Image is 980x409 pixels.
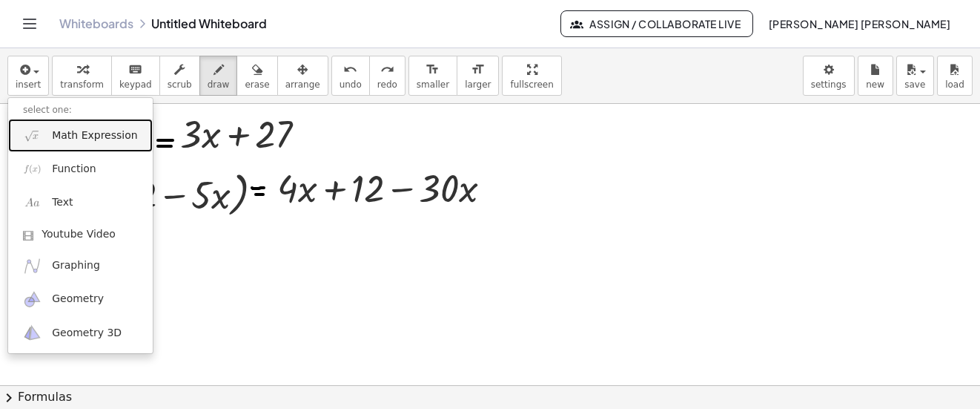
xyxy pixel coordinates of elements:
[8,220,153,249] a: Youtube Video
[768,17,950,30] span: [PERSON_NAME] [PERSON_NAME]
[277,56,328,96] button: arrange
[331,56,370,96] button: undoundo
[8,102,153,119] li: select one:
[803,56,855,96] button: settings
[199,56,238,96] button: draw
[23,160,42,178] img: f_x.png
[8,283,153,316] a: Geometry
[16,79,41,90] span: insert
[236,56,277,96] button: erase
[42,227,116,242] span: Youtube Video
[945,79,964,90] span: load
[60,79,104,90] span: transform
[380,61,394,79] i: redo
[159,56,200,96] button: scrub
[340,79,362,90] span: undo
[408,56,457,96] button: format_sizesmaller
[457,56,499,96] button: format_sizelarger
[8,186,153,220] a: Text
[369,56,405,96] button: redoredo
[52,195,73,210] span: Text
[8,152,153,186] a: Function
[23,126,42,145] img: sqrt_x.png
[377,79,397,90] span: redo
[168,79,192,90] span: scrub
[573,17,741,30] span: Assign / Collaborate Live
[52,128,137,143] span: Math Expression
[59,16,133,31] a: Whiteboards
[52,326,122,341] span: Geometry 3D
[52,292,104,307] span: Geometry
[128,61,142,79] i: keyboard
[8,316,153,350] a: Geometry 3D
[52,56,112,96] button: transform
[18,12,42,36] button: Toggle navigation
[866,79,884,90] span: new
[52,162,96,177] span: Function
[7,56,49,96] button: insert
[510,79,553,90] span: fullscreen
[471,61,485,79] i: format_size
[23,257,42,275] img: ggb-graphing.svg
[8,119,153,152] a: Math Expression
[896,56,934,96] button: save
[245,79,269,90] span: erase
[811,79,847,90] span: settings
[904,79,925,90] span: save
[23,194,42,212] img: Aa.png
[502,56,561,96] button: fullscreen
[343,61,357,79] i: undo
[426,61,440,79] i: format_size
[208,79,230,90] span: draw
[8,249,153,283] a: Graphing
[23,324,42,342] img: ggb-3d.svg
[52,258,100,273] span: Graphing
[119,79,152,90] span: keypad
[465,79,491,90] span: larger
[858,56,893,96] button: new
[111,56,160,96] button: keyboardkeypad
[756,10,962,37] button: [PERSON_NAME] [PERSON_NAME]
[560,10,754,37] button: Assign / Collaborate Live
[285,79,320,90] span: arrange
[23,290,42,309] img: ggb-geometry.svg
[417,79,449,90] span: smaller
[937,56,973,96] button: load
